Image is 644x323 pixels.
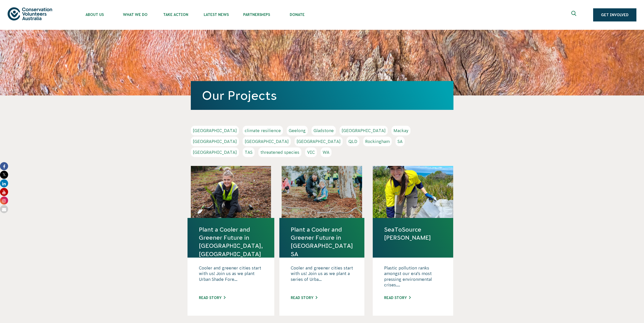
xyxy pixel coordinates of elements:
[384,265,442,290] p: Plastic pollution ranks amongst our era’s most pressing environmental crises....
[8,7,52,20] img: logo.svg
[199,265,263,290] p: Cooler and greener cities start with us! Join us as we plant Urban Shade Fore...
[571,11,578,19] span: Expand search box
[305,147,317,157] a: VIC
[191,137,239,146] a: [GEOGRAPHIC_DATA]
[199,226,263,258] a: Plant a Cooler and Greener Future in [GEOGRAPHIC_DATA], [GEOGRAPHIC_DATA]
[321,147,331,157] a: WA
[243,126,283,135] a: climate resilience
[202,89,277,102] a: Our Projects
[191,147,239,157] a: [GEOGRAPHIC_DATA]
[396,137,405,146] a: SA
[340,126,388,135] a: [GEOGRAPHIC_DATA]
[384,296,411,300] a: Read story
[311,126,336,135] a: Gladstone
[291,296,317,300] a: Read story
[568,9,580,21] button: Expand search box Close search box
[346,137,359,146] a: QLD
[391,126,410,135] a: Mackay
[258,147,301,157] a: threatened species
[291,226,353,258] a: Plant a Cooler and Greener Future in [GEOGRAPHIC_DATA] SA
[191,126,239,135] a: [GEOGRAPHIC_DATA]
[155,13,196,17] span: Take Action
[115,13,155,17] span: What We Do
[243,147,255,157] a: TAS
[593,8,636,21] a: Get Involved
[295,137,343,146] a: [GEOGRAPHIC_DATA]
[74,13,115,17] span: About Us
[287,126,308,135] a: Geelong
[384,226,442,242] a: SeaToSource [PERSON_NAME]
[363,137,392,146] a: Rockingham
[236,13,277,17] span: Partnerships
[277,13,317,17] span: Donate
[196,13,236,17] span: Latest News
[291,265,353,290] p: Cooler and greener cities start with us! Join us as we plant a series of Urba...
[199,296,225,300] a: Read story
[243,137,291,146] a: [GEOGRAPHIC_DATA]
